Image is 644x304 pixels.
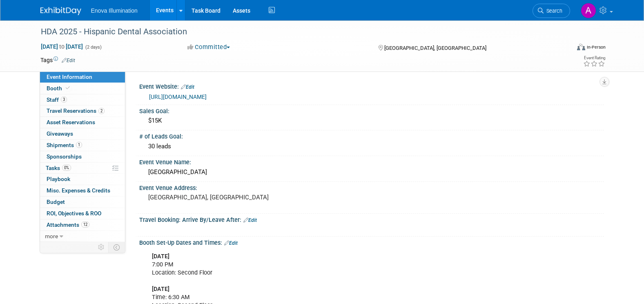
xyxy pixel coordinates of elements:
[47,74,92,80] span: Event Information
[586,44,606,50] div: In-Person
[47,130,73,137] span: Giveaways
[152,286,169,293] b: [DATE]
[139,237,604,247] div: Booth Set-Up Dates and Times:
[47,187,110,194] span: Misc. Expenses & Credits
[149,94,207,100] a: [URL][DOMAIN_NAME]
[40,72,125,83] a: Event Information
[98,108,105,114] span: 2
[40,56,75,64] td: Tags
[45,233,58,239] span: more
[181,84,194,90] a: Edit
[139,80,604,91] div: Event Website:
[139,130,604,141] div: # of Leads Goal:
[81,221,89,228] span: 12
[76,142,82,148] span: 1
[108,242,125,253] td: Toggle Event Tabs
[185,43,233,51] button: Committed
[47,199,65,205] span: Budget
[139,182,604,192] div: Event Venue Address:
[62,165,71,171] span: 0%
[40,105,125,116] a: Travel Reservations2
[40,117,125,128] a: Asset Reservations
[139,156,604,166] div: Event Venue Name:
[94,242,109,253] td: Personalize Event Tab Strip
[139,105,604,115] div: Sales Goal:
[152,253,169,260] b: [DATE]
[40,151,125,162] a: Sponsorships
[40,128,125,139] a: Giveaways
[581,3,596,18] img: Andrea Miller
[47,142,82,148] span: Shipments
[145,166,598,179] div: [GEOGRAPHIC_DATA]
[145,114,598,127] div: $15K
[58,43,66,50] span: to
[384,45,486,51] span: [GEOGRAPHIC_DATA], [GEOGRAPHIC_DATA]
[40,140,125,151] a: Shipments1
[47,119,95,125] span: Asset Reservations
[533,4,570,18] a: Search
[38,25,558,39] div: HDA 2025 - Hispanic Dental Association
[40,231,125,242] a: more
[145,140,598,153] div: 30 leads
[40,185,125,196] a: Misc. Expenses & Credits
[577,44,585,50] img: Format-Inperson.png
[47,85,71,92] span: Booth
[40,7,81,15] img: ExhibitDay
[224,240,238,246] a: Edit
[40,219,125,230] a: Attachments12
[40,43,83,50] span: [DATE] [DATE]
[47,153,82,160] span: Sponsorships
[47,107,105,114] span: Travel Reservations
[66,86,70,90] i: Booth reservation complete
[583,56,605,60] div: Event Rating
[61,96,67,103] span: 3
[47,210,101,217] span: ROI, Objectives & ROO
[91,7,138,14] span: Enova Illumination
[148,194,324,201] pre: [GEOGRAPHIC_DATA], [GEOGRAPHIC_DATA]
[62,58,75,63] a: Edit
[40,208,125,219] a: ROI, Objectives & ROO
[47,96,67,103] span: Staff
[46,165,71,171] span: Tasks
[40,83,125,94] a: Booth
[40,94,125,105] a: Staff3
[40,174,125,185] a: Playbook
[139,214,604,224] div: Travel Booking: Arrive By/Leave After:
[40,163,125,174] a: Tasks0%
[47,221,89,228] span: Attachments
[47,176,70,182] span: Playbook
[243,217,257,223] a: Edit
[544,8,562,14] span: Search
[85,45,102,50] span: (2 days)
[40,197,125,208] a: Budget
[522,42,606,55] div: Event Format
